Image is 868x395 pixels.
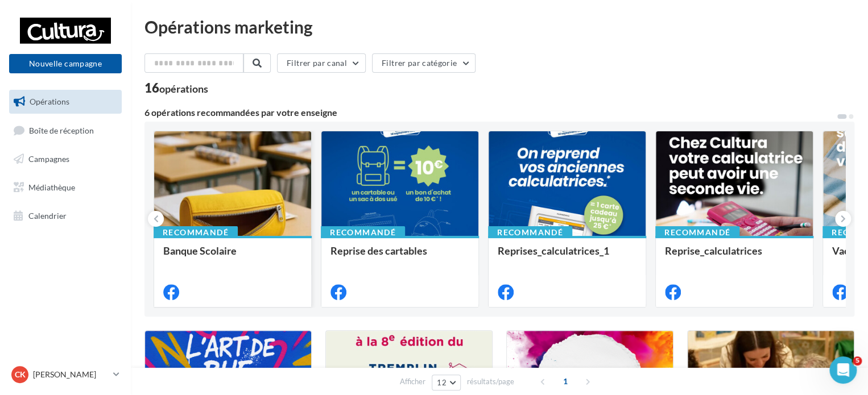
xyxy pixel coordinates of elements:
[7,147,124,171] a: Campagnes
[154,226,238,239] div: Recommandé
[144,108,836,117] div: 6 opérations recommandées par votre enseigne
[15,369,26,380] span: CK
[437,378,447,387] span: 12
[144,18,854,35] div: Opérations marketing
[28,182,75,192] span: Médiathèque
[400,376,425,387] span: Afficher
[28,154,69,164] span: Campagnes
[7,176,124,199] a: Médiathèque
[159,84,208,94] div: opérations
[467,376,514,387] span: résultats/page
[432,375,461,390] button: 12
[277,53,366,73] button: Filtrer par canal
[29,125,94,135] span: Boîte de réception
[7,118,124,143] a: Boîte de réception
[9,364,122,385] a: CK [PERSON_NAME]
[33,369,109,380] p: [PERSON_NAME]
[330,244,427,257] span: Reprise des cartables
[829,356,857,384] iframe: Intercom live chat
[7,204,124,228] a: Calendrier
[853,356,862,365] span: 5
[7,90,124,114] a: Opérations
[28,210,67,220] span: Calendrier
[321,226,405,239] div: Recommandé
[9,54,122,73] button: Nouvelle campagne
[498,244,609,257] span: Reprises_calculatrices_1
[30,97,69,106] span: Opérations
[163,244,237,257] span: Banque Scolaire
[372,53,476,73] button: Filtrer par catégorie
[665,244,762,257] span: Reprise_calculatrices
[556,372,574,390] span: 1
[655,226,739,239] div: Recommandé
[144,82,208,94] div: 16
[488,226,572,239] div: Recommandé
